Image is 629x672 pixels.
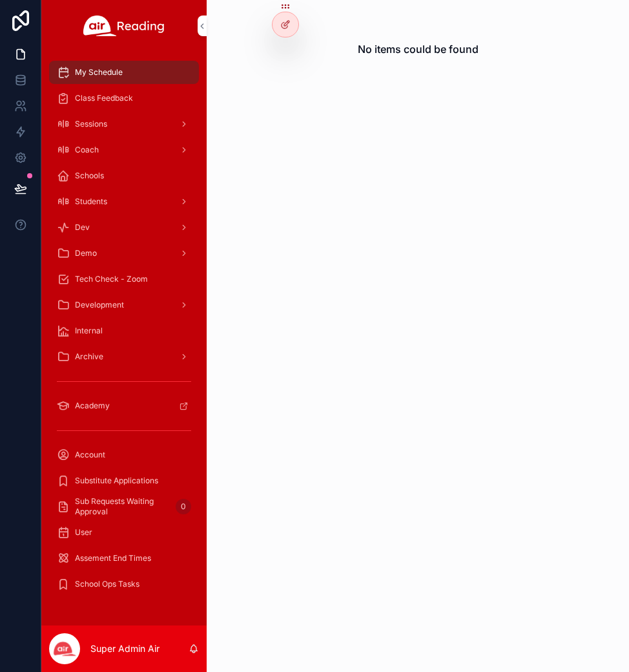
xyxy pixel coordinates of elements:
[75,527,92,538] span: User
[83,16,165,36] img: App logo
[90,642,160,655] p: Super Admin Air
[49,87,199,110] a: Class Feedback
[75,476,158,486] span: Substitute Applications
[75,145,99,155] span: Coach
[49,572,199,596] a: School Ops Tasks
[75,196,107,207] span: Students
[41,52,207,613] div: scrollable content
[49,345,199,368] a: Archive
[358,41,479,57] h2: No items could be found
[75,248,97,258] span: Demo
[75,171,104,181] span: Schools
[49,443,199,467] a: Account
[49,242,199,265] a: Demo
[75,496,170,517] span: Sub Requests Waiting Approval
[49,469,199,492] a: Substitute Applications
[49,495,199,518] a: Sub Requests Waiting Approval0
[49,138,199,162] a: Coach
[49,394,199,417] a: Academy
[75,274,148,284] span: Tech Check - Zoom
[176,499,191,514] div: 0
[75,300,124,310] span: Development
[75,222,90,233] span: Dev
[49,112,199,136] a: Sessions
[49,164,199,187] a: Schools
[49,61,199,84] a: My Schedule
[75,450,105,460] span: Account
[75,119,107,129] span: Sessions
[75,352,103,362] span: Archive
[75,326,103,336] span: Internal
[49,547,199,570] a: Assement End Times
[49,268,199,291] a: Tech Check - Zoom
[75,93,133,103] span: Class Feedback
[49,319,199,342] a: Internal
[75,401,110,411] span: Academy
[75,579,139,589] span: School Ops Tasks
[49,216,199,239] a: Dev
[75,553,151,563] span: Assement End Times
[49,293,199,317] a: Development
[75,67,123,78] span: My Schedule
[49,190,199,213] a: Students
[49,521,199,544] a: User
